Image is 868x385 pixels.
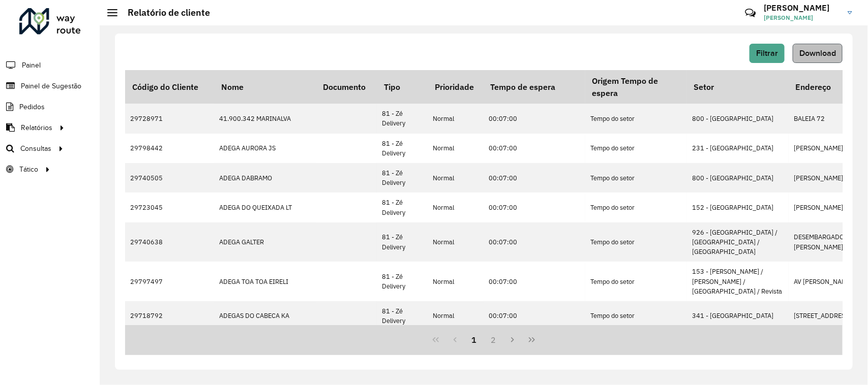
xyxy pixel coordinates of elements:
[428,192,484,222] td: Normal
[503,330,522,349] button: Next Page
[214,222,316,262] td: ADEGA GALTER
[377,134,428,163] td: 81 - Zé Delivery
[214,163,316,192] td: ADEGA DABRAMO
[484,104,585,133] td: 00:07:00
[687,70,789,104] th: Setor
[750,44,785,63] button: Filtrar
[793,44,843,63] button: Download
[585,70,687,104] th: Origem Tempo de espera
[316,70,377,104] th: Documento
[484,163,585,192] td: 00:07:00
[377,262,428,301] td: 81 - Zé Delivery
[484,222,585,262] td: 00:07:00
[739,2,761,24] a: Contato Rápido
[21,122,52,133] span: Relatórios
[377,104,428,133] td: 81 - Zé Delivery
[377,192,428,222] td: 81 - Zé Delivery
[125,104,214,133] td: 29728971
[484,134,585,163] td: 00:07:00
[585,301,687,331] td: Tempo do setor
[125,262,214,301] td: 29797497
[19,102,45,112] span: Pedidos
[214,70,316,104] th: Nome
[687,262,789,301] td: 153 - [PERSON_NAME] / [PERSON_NAME] / [GEOGRAPHIC_DATA] / Revista
[214,301,316,331] td: ADEGAS DO CABECA KA
[484,330,503,349] button: 2
[117,7,210,18] h2: Relatório de cliente
[585,104,687,133] td: Tempo do setor
[484,192,585,222] td: 00:07:00
[377,163,428,192] td: 81 - Zé Delivery
[428,70,484,104] th: Prioridade
[687,134,789,163] td: 231 - [GEOGRAPHIC_DATA]
[125,192,214,222] td: 29723045
[21,81,81,91] span: Painel de Sugestão
[799,49,836,57] span: Download
[484,70,585,104] th: Tempo de espera
[428,104,484,133] td: Normal
[214,262,316,301] td: ADEGA TOA TOA EIRELI
[214,134,316,163] td: ADEGA AURORA JS
[585,163,687,192] td: Tempo do setor
[484,301,585,331] td: 00:07:00
[125,70,214,104] th: Código do Cliente
[428,222,484,262] td: Normal
[465,330,484,349] button: 1
[484,262,585,301] td: 00:07:00
[687,104,789,133] td: 800 - [GEOGRAPHIC_DATA]
[125,222,214,262] td: 29740638
[377,222,428,262] td: 81 - Zé Delivery
[125,134,214,163] td: 29798442
[585,134,687,163] td: Tempo do setor
[428,134,484,163] td: Normal
[125,301,214,331] td: 29718792
[687,163,789,192] td: 800 - [GEOGRAPHIC_DATA]
[377,70,428,104] th: Tipo
[22,60,41,71] span: Painel
[377,301,428,331] td: 81 - Zé Delivery
[585,222,687,262] td: Tempo do setor
[20,143,51,154] span: Consultas
[214,104,316,133] td: 41.900.342 MARINALVA
[125,163,214,192] td: 29740505
[428,262,484,301] td: Normal
[214,192,316,222] td: ADEGA DO QUEIXADA LT
[522,330,542,349] button: Last Page
[19,164,38,175] span: Tático
[585,192,687,222] td: Tempo do setor
[428,301,484,331] td: Normal
[687,192,789,222] td: 152 - [GEOGRAPHIC_DATA]
[585,262,687,301] td: Tempo do setor
[687,222,789,262] td: 926 - [GEOGRAPHIC_DATA] / [GEOGRAPHIC_DATA] / [GEOGRAPHIC_DATA]
[687,301,789,331] td: 341 - [GEOGRAPHIC_DATA]
[756,49,778,57] span: Filtrar
[764,13,840,22] span: [PERSON_NAME]
[764,3,840,13] h3: [PERSON_NAME]
[428,163,484,192] td: Normal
